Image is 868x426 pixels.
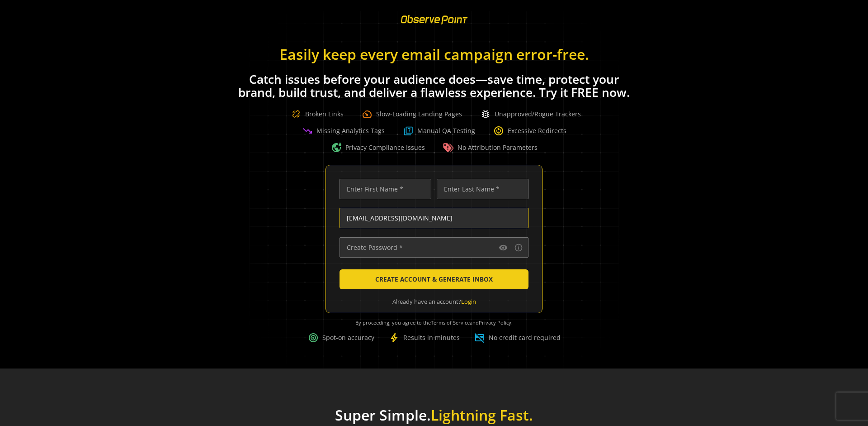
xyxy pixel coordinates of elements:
[362,109,462,120] div: Slow-Loading Landing Pages
[287,105,344,123] div: Broken Links
[493,125,504,136] span: change_circle
[431,319,470,326] a: Terms of Service
[331,142,425,153] div: Privacy Compliance Issues
[437,179,528,199] input: Enter Last Name *
[480,109,491,120] span: bug_report
[513,242,524,253] button: Password requirements
[331,142,342,153] span: vpn_lock
[389,332,400,343] span: bolt
[340,237,528,258] input: Create Password *
[340,297,528,306] div: Already have an account?
[431,405,533,425] span: Lightning Fast.
[308,332,374,343] div: Spot-on accuracy
[395,21,473,29] a: ObservePoint Homepage
[362,109,373,120] span: speed
[287,105,305,123] img: Broken Link
[308,332,319,343] span: target
[499,243,508,252] mat-icon: visibility
[340,269,528,289] button: CREATE ACCOUNT & GENERATE INBOX
[274,407,594,424] h1: Super Simple.
[403,125,414,136] img: Question Boxed
[375,271,493,287] span: CREATE ACCOUNT & GENERATE INBOX
[302,125,385,136] div: Missing Analytics Tags
[474,332,561,343] div: No credit card required
[235,73,633,99] h1: Catch issues before your audience does—save time, protect your brand, build trust, and deliver a ...
[340,208,528,228] input: Enter Email Address (name@work-email.com) *
[479,319,511,326] a: Privacy Policy
[514,243,523,252] mat-icon: info_outline
[474,332,485,343] span: credit_card_off
[235,46,633,62] h1: Easily keep every email campaign error-free.
[443,142,538,153] div: No Attribution Parameters
[340,179,431,199] input: Enter First Name *
[443,142,454,153] img: Warning Tag
[389,332,460,343] div: Results in minutes
[461,297,476,306] a: Login
[403,125,475,136] div: Manual QA Testing
[302,125,313,136] span: trending_down
[480,109,581,120] div: Unapproved/Rogue Trackers
[493,125,566,136] div: Excessive Redirects
[337,313,531,332] div: By proceeding, you agree to the and .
